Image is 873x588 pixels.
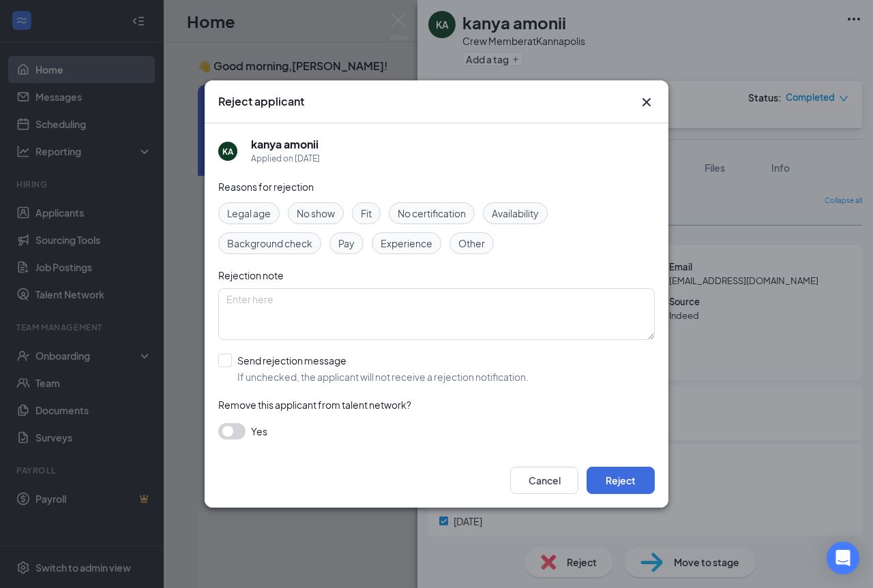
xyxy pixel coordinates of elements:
div: Applied on [DATE] [251,152,320,166]
svg: Cross [638,94,655,110]
span: No show [297,206,335,221]
span: No certification [398,206,466,221]
span: Remove this applicant from talent network? [218,399,411,411]
h3: Reject applicant [218,94,304,109]
button: Reject [587,467,655,494]
button: Cancel [510,467,578,494]
button: Close [638,94,655,110]
span: Fit [361,206,372,221]
span: Experience [381,236,432,251]
span: Reasons for rejection [218,181,314,193]
span: Yes [251,423,267,439]
div: Open Intercom Messenger [827,542,859,574]
h5: kanya amonii [251,137,319,152]
span: Pay [338,236,355,251]
span: Rejection note [218,269,284,281]
span: Background check [227,236,312,251]
span: Availability [492,206,539,221]
div: KA [222,146,233,157]
span: Other [458,236,485,251]
span: Legal age [227,206,271,221]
